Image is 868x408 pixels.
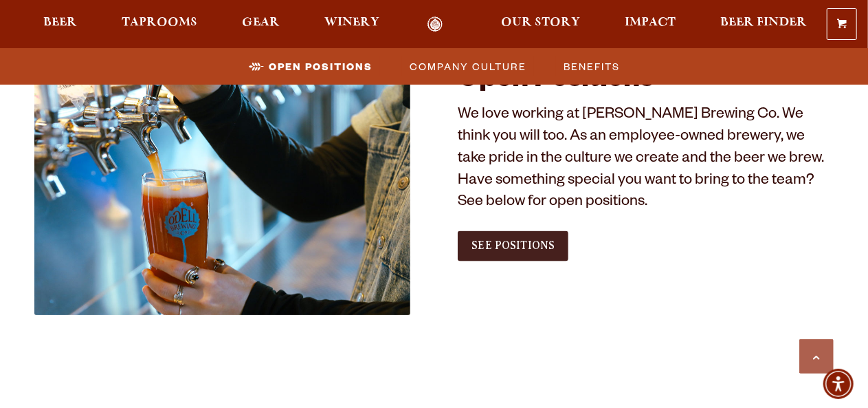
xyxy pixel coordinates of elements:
[34,65,410,315] img: Jobs_1
[616,17,685,32] a: Impact
[43,17,77,28] span: Beer
[122,17,197,28] span: Taprooms
[410,17,461,32] a: Odell Home
[458,105,834,215] p: We love working at [PERSON_NAME] Brewing Co. We think you will too. As an employee-owned brewery,...
[324,17,379,28] span: Winery
[556,56,627,76] a: Benefits
[315,17,388,32] a: Winery
[402,56,534,76] a: Company Culture
[823,369,854,399] div: Accessibility Menu
[269,56,373,76] span: Open Positions
[34,17,86,32] a: Beer
[799,339,834,374] a: Scroll to top
[241,56,380,76] a: Open Positions
[242,17,280,28] span: Gear
[471,239,555,252] span: See Positions
[711,17,816,32] a: Beer Finder
[458,231,568,261] a: See Positions
[501,17,580,28] span: Our Story
[492,17,589,32] a: Our Story
[564,56,621,76] span: Benefits
[233,17,289,32] a: Gear
[113,17,206,32] a: Taprooms
[720,17,807,28] span: Beer Finder
[625,17,676,28] span: Impact
[410,56,527,76] span: Company Culture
